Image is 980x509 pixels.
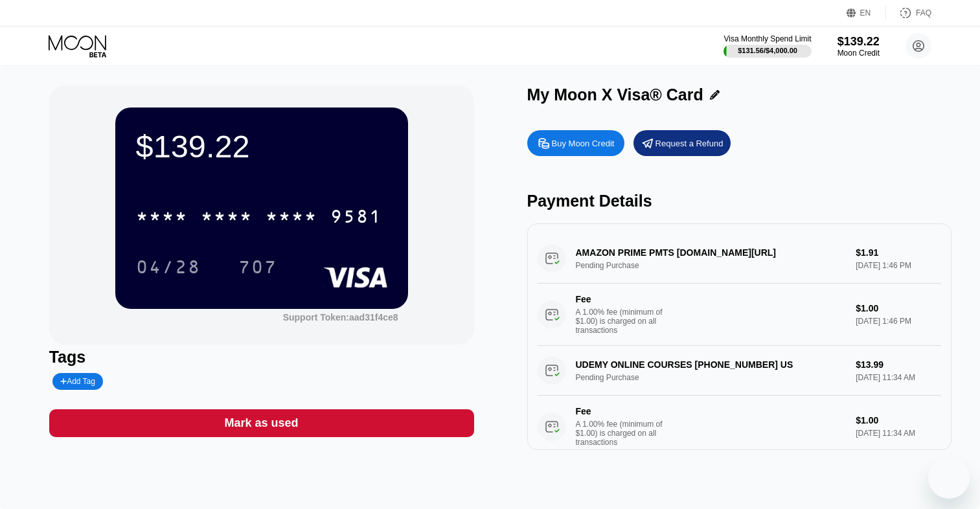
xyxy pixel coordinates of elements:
div: FAQ [916,8,931,17]
div: Fee [576,406,667,416]
div: FeeA 1.00% fee (minimum of $1.00) is charged on all transactions$1.00[DATE] 11:34 AM [538,396,942,458]
div: Fee [576,294,667,304]
div: $1.00 [856,415,941,425]
div: Request a Refund [655,138,724,149]
div: EN [847,6,886,19]
div: $139.22Moon Credit [838,35,880,58]
div: 04/28 [136,258,201,279]
div: 707 [229,251,287,283]
div: Tags [49,348,474,367]
div: FAQ [886,6,931,19]
div: [DATE] 1:46 PM [856,317,941,326]
div: $1.00 [856,303,941,313]
div: My Moon X Visa® Card [527,85,703,104]
div: 707 [238,258,277,279]
div: Buy Moon Credit [552,138,615,149]
div: 04/28 [126,251,211,283]
div: $139.22 [136,128,387,164]
div: $131.56 / $4,000.00 [738,47,797,54]
div: Visa Monthly Spend Limit$131.56/$4,000.00 [724,34,811,58]
div: Support Token: aad31f4ce8 [283,312,398,322]
div: $139.22 [838,35,880,49]
div: A 1.00% fee (minimum of $1.00) is charged on all transactions [576,420,673,447]
div: Request a Refund [633,130,731,156]
div: Moon Credit [838,49,880,58]
div: EN [860,8,871,17]
div: Buy Moon Credit [527,130,624,156]
div: Support Token:aad31f4ce8 [283,312,398,322]
div: Add Tag [60,377,95,386]
div: FeeA 1.00% fee (minimum of $1.00) is charged on all transactions$1.00[DATE] 1:46 PM [538,284,942,346]
div: Visa Monthly Spend Limit [724,34,811,43]
iframe: Knop om het berichtenvenster te openen [928,457,970,499]
div: 9581 [330,208,382,229]
div: Payment Details [527,192,952,210]
div: Add Tag [52,373,103,390]
div: Mark as used [49,409,474,437]
div: Mark as used [225,416,299,431]
div: [DATE] 11:34 AM [856,429,941,438]
div: A 1.00% fee (minimum of $1.00) is charged on all transactions [576,308,673,335]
